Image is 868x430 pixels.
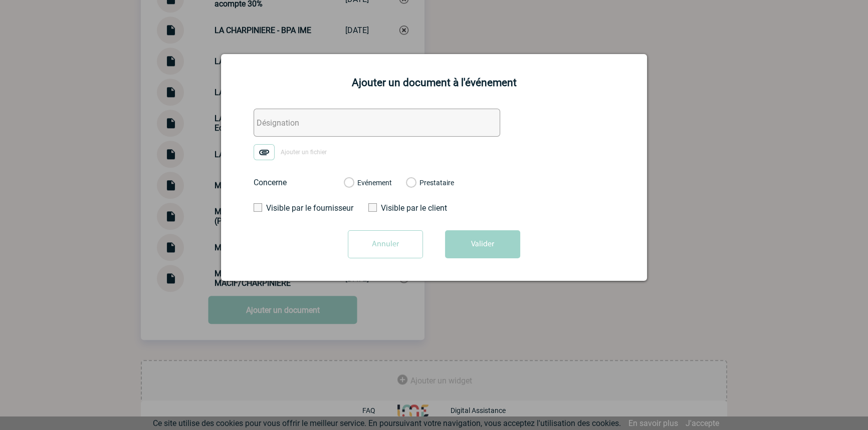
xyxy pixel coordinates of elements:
label: Concerne [254,178,334,187]
input: Annuler [348,230,423,258]
label: Evénement [344,179,353,188]
label: Prestataire [406,179,415,188]
span: Ajouter un fichier [281,149,327,156]
input: Désignation [254,109,500,137]
button: Valider [445,230,520,258]
h2: Ajouter un document à l'événement [234,77,634,89]
label: Visible par le fournisseur [254,203,346,213]
label: Visible par le client [368,203,461,213]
